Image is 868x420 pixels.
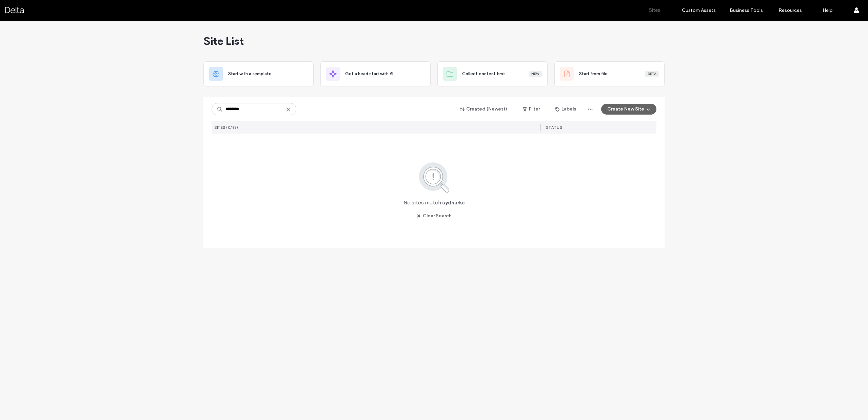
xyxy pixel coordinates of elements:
[462,71,505,77] span: Collect content first
[442,199,465,206] span: sydnärke
[529,71,542,77] div: New
[645,71,659,77] div: Beta
[203,34,244,48] span: Site List
[549,104,582,115] button: Labels
[579,71,608,77] span: Start from file
[403,199,441,206] span: No sites match
[682,7,716,13] label: Custom Assets
[411,211,458,221] button: Clear Search
[823,7,833,13] label: Help
[437,61,548,86] div: Collect content firstNew
[730,7,763,13] label: Business Tools
[214,125,238,130] span: SITES (0/98)
[320,61,431,86] div: Get a head start with AI
[454,104,513,115] button: Created (Newest)
[601,104,656,115] button: Create New Site
[649,7,660,13] label: Sites
[228,71,272,77] span: Start with a template
[410,161,459,194] img: search.svg
[203,61,314,86] div: Start with a template
[778,7,802,13] label: Resources
[554,61,665,86] div: Start from fileBeta
[345,71,393,77] span: Get a head start with AI
[546,125,562,130] span: STATUS
[516,104,547,115] button: Filter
